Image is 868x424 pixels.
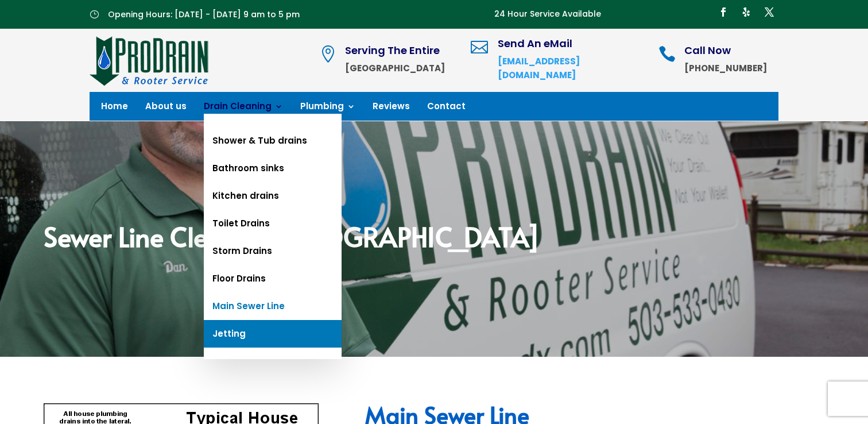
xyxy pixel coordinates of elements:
[319,45,336,63] span: 
[204,265,342,292] a: Floor Drains
[345,43,440,57] span: Serving The Entire
[373,102,410,115] a: Reviews
[90,10,99,18] span: }
[427,102,466,115] a: Contact
[498,36,572,51] span: Send An eMail
[204,292,342,320] a: Main Sewer Line
[471,38,488,56] span: 
[345,62,445,74] strong: [GEOGRAPHIC_DATA]
[204,127,342,155] a: Shower & Tub drains
[204,102,283,115] a: Drain Cleaning
[204,237,342,265] a: Storm Drains
[204,155,342,182] a: Bathroom sinks
[658,45,676,63] span: 
[760,3,778,21] a: Follow on X
[684,43,731,57] span: Call Now
[44,223,825,255] h2: Sewer Line Cleaning [GEOGRAPHIC_DATA]
[498,55,580,81] a: [EMAIL_ADDRESS][DOMAIN_NAME]
[714,3,733,21] a: Follow on Facebook
[145,102,187,115] a: About us
[300,102,355,115] a: Plumbing
[90,34,210,86] img: site-logo-100h
[684,62,767,74] strong: [PHONE_NUMBER]
[101,102,128,115] a: Home
[494,7,601,21] p: 24 Hour Service Available
[108,9,300,20] span: Opening Hours: [DATE] - [DATE] 9 am to 5 pm
[204,182,342,210] a: Kitchen drains
[204,210,342,237] a: Toilet Drains
[737,3,755,21] a: Follow on Yelp
[204,320,342,348] a: Jetting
